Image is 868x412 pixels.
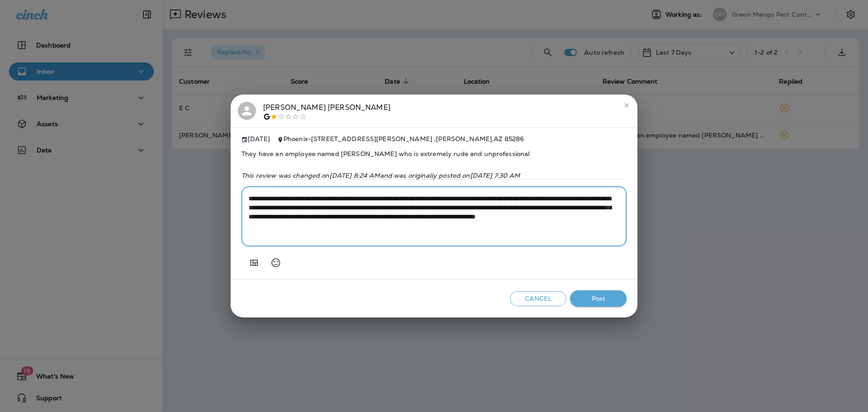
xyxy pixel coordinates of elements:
[380,171,520,180] span: and was originally posted on [DATE] 7:30 AM
[510,291,566,306] button: Cancel
[267,254,285,272] button: Select an emoji
[570,290,627,307] button: Post
[619,98,634,113] button: close
[283,135,524,143] span: Phoenix - [STREET_ADDRESS][PERSON_NAME] , [PERSON_NAME] , AZ 85286
[241,143,627,165] span: They have an employee named [PERSON_NAME] who is extremely rude and unprofessional
[241,135,270,143] span: [DATE]
[245,254,263,272] button: Add in a premade template
[241,172,627,179] p: This review was changed on [DATE] 8:24 AM
[263,102,391,121] div: [PERSON_NAME] [PERSON_NAME]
